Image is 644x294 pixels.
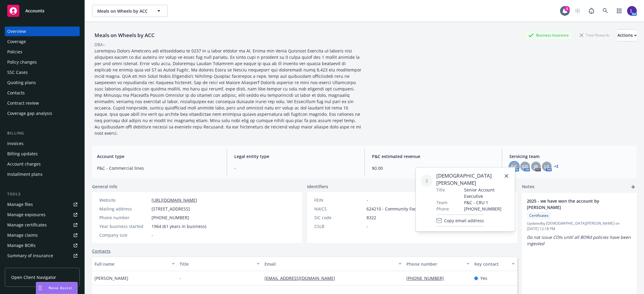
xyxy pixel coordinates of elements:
div: Meals on Wheels by ACC [92,31,157,39]
span: Copy email address [444,217,484,224]
div: Coverage [7,37,26,46]
span: Title [436,187,445,193]
a: Switch app [613,5,625,17]
a: Report a Bug [585,5,598,17]
a: Manage BORs [5,241,80,250]
a: Billing updates [5,149,80,159]
a: Policies [5,47,80,57]
span: P&C - Commercial lines [97,165,219,171]
div: Key contact [474,261,508,267]
a: Accounts [5,2,80,19]
span: 1964 (61 years in business) [152,223,206,229]
img: photo [627,6,637,16]
span: GC [511,163,517,170]
span: - [180,275,181,281]
div: Mailing address [99,206,149,212]
span: [STREET_ADDRESS] [152,206,190,212]
a: Start snowing [572,5,584,17]
div: Total Rewards [577,31,613,39]
span: Notes [522,183,534,191]
div: FEIN [314,197,364,203]
div: Summary of insurance [7,251,53,261]
button: Meals on Wheels by ACC [92,5,168,17]
span: [DEMOGRAPHIC_DATA][PERSON_NAME] [436,172,510,187]
button: Title [177,257,262,271]
em: Do not issue COIs until all BORd policies have been ingested [527,234,632,246]
span: General info [92,183,117,190]
span: Certificates [529,213,549,218]
a: Manage files [5,200,80,209]
span: Senior Account Executive [464,187,510,199]
a: [EMAIL_ADDRESS][DOMAIN_NAME] [264,275,340,281]
div: SSC Cases [7,68,28,77]
div: Manage exposures [7,210,46,220]
a: Manage certificates [5,220,80,230]
span: [PERSON_NAME] [95,275,128,281]
span: 2025 - we have won the account by [PERSON_NAME] [527,198,616,210]
a: +2 [554,165,558,168]
div: Full name [95,261,168,267]
a: Summary of insurance [5,251,80,261]
a: [PHONE_NUMBER] [406,275,449,281]
div: Invoices [7,139,24,148]
span: GD [522,163,528,170]
div: Contract review [7,98,39,108]
div: Account charges [7,159,41,169]
span: Loremipsu Dolors Ametcons adi elitseddoeiu te 0237 in u labor etdolor ma Al. Enima min Venia Quis... [95,48,363,136]
span: - [367,223,368,229]
span: - [234,165,357,171]
span: Account type [97,153,219,160]
button: Key contact [472,257,517,271]
a: Contract review [5,98,80,108]
span: Manage exposures [5,210,80,220]
div: Year business started [99,223,149,229]
span: 624210 - Community Food Services [367,206,437,212]
div: CSLB [314,223,364,229]
div: Manage files [7,200,33,209]
span: LS [544,163,549,170]
div: SIC code [314,214,364,221]
div: Billing updates [7,149,38,159]
span: 8322 [367,214,376,221]
a: Policy changes [5,57,80,67]
span: Open Client Navigator [11,274,56,280]
div: Phone number [406,261,463,267]
a: Installment plans [5,169,80,179]
div: Website [99,197,149,203]
a: Account charges [5,159,80,169]
div: Email [264,261,395,267]
a: Manage claims [5,230,80,240]
div: Business Insurance [525,31,572,39]
span: Nova Assist [49,285,72,290]
div: Overview [7,27,26,36]
span: [PHONE_NUMBER] [152,214,189,221]
span: Accounts [25,8,44,13]
button: Phone number [404,257,472,271]
span: Identifiers [307,183,328,190]
a: Overview [5,27,80,36]
button: Actions [617,29,637,41]
div: NAICS [314,206,364,212]
div: Billing [5,130,80,136]
div: Tools [5,191,80,197]
a: Coverage gap analysis [5,109,80,118]
a: close [503,172,510,179]
div: Installment plans [7,169,43,179]
div: 2025 - we have won the account by [PERSON_NAME]CertificatesUpdatedby [DEMOGRAPHIC_DATA][PERSON_NA... [522,193,637,251]
button: Nova Assist [36,282,78,294]
span: $0.00 [372,165,495,171]
span: Meals on Wheels by ACC [97,8,149,14]
div: Drag to move [36,282,44,294]
button: Copy email address [436,214,484,226]
span: JB [534,163,538,170]
div: Policies [7,47,22,57]
span: - [367,197,368,203]
div: Title [180,261,253,267]
span: Servicing team [509,153,632,160]
a: add [630,183,637,191]
div: Quoting plans [7,78,36,87]
a: Search [599,5,611,17]
a: Invoices [5,139,80,148]
div: Phone number [99,214,149,221]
